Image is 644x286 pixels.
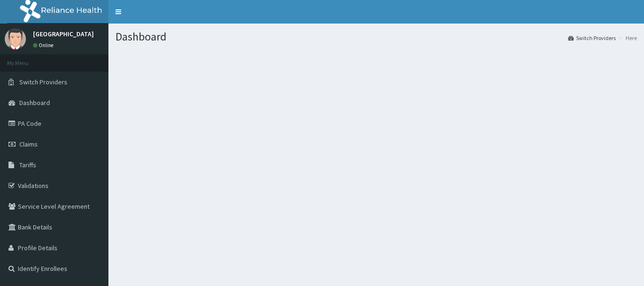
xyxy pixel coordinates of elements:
[568,34,616,42] a: Switch Providers
[617,34,637,42] li: Here
[33,31,94,37] p: [GEOGRAPHIC_DATA]
[116,31,637,43] h1: Dashboard
[19,161,36,169] span: Tariffs
[19,78,67,86] span: Switch Providers
[5,28,26,49] img: User Image
[33,42,56,49] a: Online
[19,98,50,107] span: Dashboard
[19,140,38,148] span: Claims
